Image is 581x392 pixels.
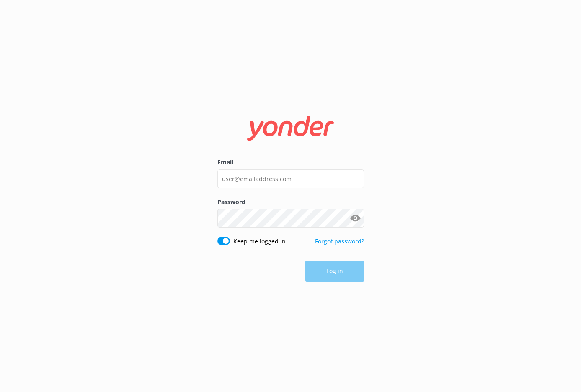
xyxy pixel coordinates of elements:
[217,158,364,167] label: Email
[315,237,364,245] a: Forgot password?
[233,237,286,246] label: Keep me logged in
[217,197,364,207] label: Password
[347,210,364,227] button: Show password
[217,169,364,188] input: user@emailaddress.com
